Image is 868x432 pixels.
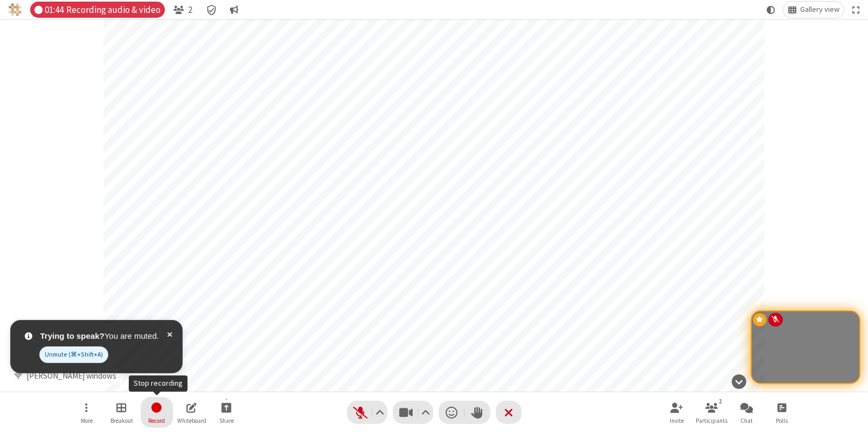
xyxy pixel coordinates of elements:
button: Manage Breakout Rooms [106,397,138,428]
button: Open participant list [696,397,728,428]
img: jay-testing [9,3,22,16]
button: Stop video (⌘+Shift+V) [393,401,433,424]
span: 01:44 [45,5,64,15]
button: Unmute (⌘+Shift+A) [347,401,387,424]
button: Fullscreen [848,2,864,18]
span: Record [148,417,165,424]
span: Share [219,417,234,424]
button: Change layout [783,2,844,18]
button: End or leave meeting [496,401,522,424]
div: Audio & video [30,2,165,18]
span: Invite [670,417,684,424]
strong: Trying to speak? [40,331,105,340]
div: Meeting details Encryption enabled [201,2,221,18]
span: Gallery view [800,5,839,14]
span: Recording audio & video [66,5,161,15]
button: Video setting [418,401,433,424]
button: Unmute (⌘+Shift+A) [39,346,109,363]
span: Chat [740,417,753,424]
button: Invite participants (⌘+Shift+I) [661,397,693,428]
span: 2 [188,5,192,15]
button: Raise hand [464,401,490,424]
button: Using system theme [762,2,780,18]
div: 2 [716,396,725,406]
button: Open chat [731,397,763,428]
span: Breakout [110,417,133,424]
button: Open menu [71,397,103,428]
button: Stop recording [141,397,173,428]
button: Open poll [766,397,798,428]
button: Send a reaction [439,401,464,424]
span: You are muted. [40,330,159,343]
span: More [81,417,93,424]
button: Conversation [226,2,243,18]
button: Audio settings [372,401,387,424]
button: Open shared whiteboard [176,397,208,428]
button: Open participant list [169,2,197,18]
button: Hide [727,368,750,394]
button: Start sharing [211,397,243,428]
span: Participants [696,417,727,424]
span: Polls [776,417,788,424]
span: Whiteboard [177,417,206,424]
